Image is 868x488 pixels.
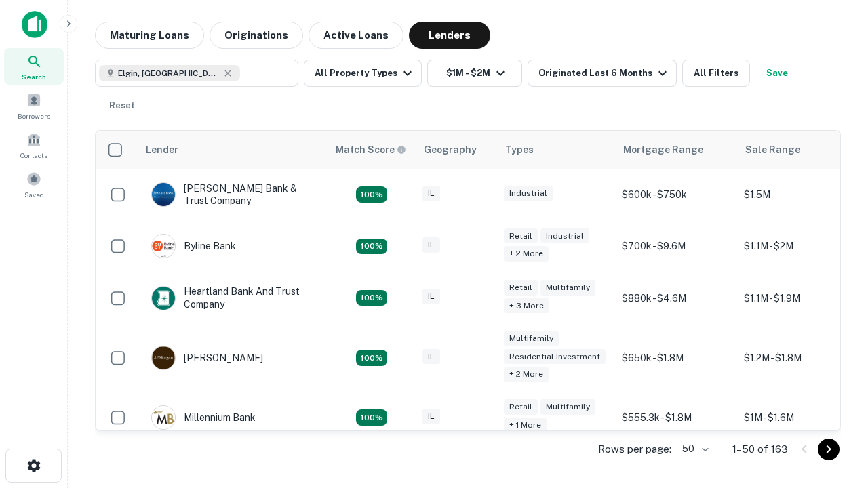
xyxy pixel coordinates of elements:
[328,131,416,169] th: Capitalize uses an advanced AI algorithm to match your search with the best lender. The match sco...
[336,142,406,157] div: Capitalize uses an advanced AI algorithm to match your search with the best lender. The match sco...
[818,439,840,460] button: Go to next page
[4,127,64,163] a: Contacts
[504,367,549,382] div: + 2 more
[22,71,46,82] span: Search
[118,67,220,79] span: Elgin, [GEOGRAPHIC_DATA], [GEOGRAPHIC_DATA]
[100,92,144,119] button: Reset
[22,11,47,38] img: capitalize-icon.png
[409,22,490,49] button: Lenders
[615,220,737,272] td: $700k - $9.6M
[24,189,44,200] span: Saved
[504,186,553,201] div: Industrial
[152,235,175,258] img: picture
[422,409,440,424] div: IL
[504,280,538,296] div: Retail
[4,166,64,203] a: Saved
[152,287,175,310] img: picture
[356,290,387,306] div: Matching Properties: 20, hasApolloMatch: undefined
[151,234,236,258] div: Byline Bank
[615,131,737,169] th: Mortgage Range
[422,186,440,201] div: IL
[152,183,175,206] img: picture
[152,406,175,429] img: picture
[304,60,422,87] button: All Property Types
[504,246,549,262] div: + 2 more
[615,169,737,220] td: $600k - $750k
[540,280,595,296] div: Multifamily
[615,324,737,392] td: $650k - $1.8M
[427,60,522,87] button: $1M - $2M
[4,48,64,85] a: Search
[151,346,263,370] div: [PERSON_NAME]
[309,22,403,49] button: Active Loans
[424,142,477,158] div: Geography
[20,150,47,161] span: Contacts
[682,60,750,87] button: All Filters
[540,399,595,415] div: Multifamily
[151,285,314,310] div: Heartland Bank And Trust Company
[504,349,606,365] div: Residential Investment
[737,220,859,272] td: $1.1M - $2M
[504,418,547,433] div: + 1 more
[745,142,800,158] div: Sale Range
[598,441,671,457] p: Rows per page:
[528,60,677,87] button: Originated Last 6 Months
[737,169,859,220] td: $1.5M
[615,272,737,323] td: $880k - $4.6M
[737,324,859,392] td: $1.2M - $1.8M
[422,349,440,365] div: IL
[497,131,615,169] th: Types
[615,392,737,443] td: $555.3k - $1.8M
[755,60,799,87] button: Save your search to get updates of matches that match your search criteria.
[356,239,387,255] div: Matching Properties: 18, hasApolloMatch: undefined
[138,131,328,169] th: Lender
[151,182,314,207] div: [PERSON_NAME] Bank & Trust Company
[18,110,50,121] span: Borrowers
[540,228,589,244] div: Industrial
[210,22,303,49] button: Originations
[152,346,175,369] img: picture
[737,392,859,443] td: $1M - $1.6M
[538,65,671,81] div: Originated Last 6 Months
[504,298,549,314] div: + 3 more
[356,409,387,426] div: Matching Properties: 16, hasApolloMatch: undefined
[800,336,868,401] iframe: Chat Widget
[146,142,178,158] div: Lender
[416,131,497,169] th: Geography
[422,237,440,253] div: IL
[4,87,64,124] a: Borrowers
[504,331,559,346] div: Multifamily
[732,441,788,457] p: 1–50 of 163
[356,350,387,366] div: Matching Properties: 24, hasApolloMatch: undefined
[422,289,440,304] div: IL
[356,186,387,203] div: Matching Properties: 28, hasApolloMatch: undefined
[504,228,538,244] div: Retail
[95,22,204,49] button: Maturing Loans
[737,272,859,323] td: $1.1M - $1.9M
[623,142,703,158] div: Mortgage Range
[677,439,711,459] div: 50
[505,142,534,158] div: Types
[504,399,538,415] div: Retail
[737,131,859,169] th: Sale Range
[336,142,403,157] h6: Match Score
[151,405,256,430] div: Millennium Bank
